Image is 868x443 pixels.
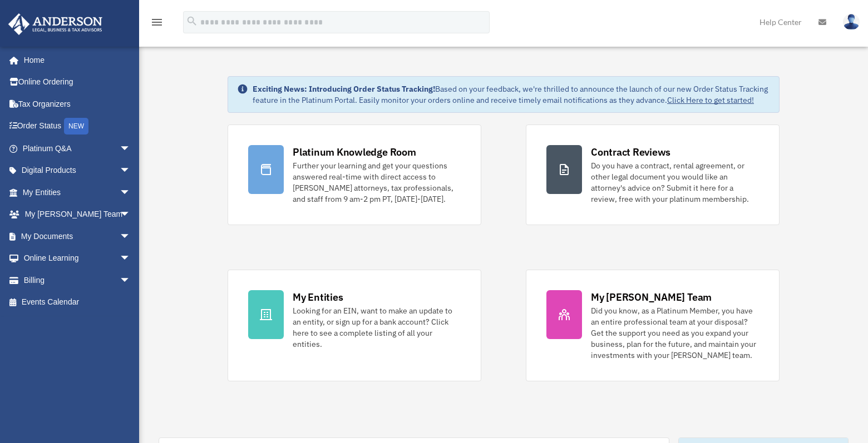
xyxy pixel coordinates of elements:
[8,247,147,270] a: Online Learningarrow_drop_down
[8,291,147,313] a: Events Calendar
[150,16,164,29] i: menu
[8,115,147,138] a: Order StatusNEW
[120,269,142,292] span: arrow_drop_down
[293,305,461,350] div: Looking for an EIN, want to make an update to an entity, or sign up for a bank account? Click her...
[591,305,759,361] div: Did you know, as a Platinum Member, you have an entire professional team at your disposal? Get th...
[186,15,198,27] i: search
[253,83,770,106] div: Based on your feedback, we're thrilled to announce the launch of our new Order Status Tracking fe...
[526,270,780,381] a: My [PERSON_NAME] Team Did you know, as a Platinum Member, you have an entire professional team at...
[8,181,147,203] a: My Entitiesarrow_drop_down
[228,270,481,381] a: My Entities Looking for an EIN, want to make an update to an entity, or sign up for a bank accoun...
[526,125,780,225] a: Contract Reviews Do you have a contract, rental agreement, or other legal document you would like...
[591,290,712,304] div: My [PERSON_NAME] Team
[8,269,147,291] a: Billingarrow_drop_down
[8,71,147,93] a: Online Ordering
[8,93,147,115] a: Tax Organizers
[591,145,670,159] div: Contract Reviews
[228,125,481,225] a: Platinum Knowledge Room Further your learning and get your questions answered real-time with dire...
[293,290,343,304] div: My Entities
[253,84,435,94] strong: Exciting News: Introducing Order Status Tracking!
[64,118,88,135] div: NEW
[120,247,142,270] span: arrow_drop_down
[120,203,142,226] span: arrow_drop_down
[120,225,142,248] span: arrow_drop_down
[8,160,147,182] a: Digital Productsarrow_drop_down
[8,49,142,71] a: Home
[5,13,106,35] img: Anderson Advisors Platinum Portal
[667,95,754,105] a: Click Here to get started!
[8,137,147,160] a: Platinum Q&Aarrow_drop_down
[293,145,416,159] div: Platinum Knowledge Room
[293,160,461,205] div: Further your learning and get your questions answered real-time with direct access to [PERSON_NAM...
[8,225,147,247] a: My Documentsarrow_drop_down
[843,14,860,30] img: User Pic
[120,181,142,204] span: arrow_drop_down
[120,137,142,160] span: arrow_drop_down
[8,203,147,226] a: My [PERSON_NAME] Teamarrow_drop_down
[150,19,164,29] a: menu
[120,160,142,182] span: arrow_drop_down
[591,160,759,205] div: Do you have a contract, rental agreement, or other legal document you would like an attorney's ad...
